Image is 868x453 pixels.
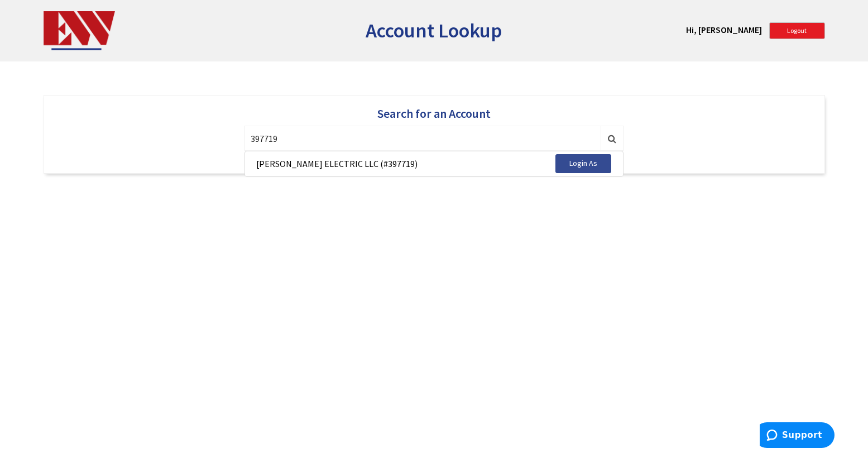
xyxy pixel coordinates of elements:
[44,11,115,50] img: US Electrical Services, Inc.
[256,158,418,169] span: [PERSON_NAME] ELECTRIC LLC (#397719)
[244,126,601,151] input: Search
[769,22,825,39] a: Logout
[760,422,835,450] iframe: Opens a widget where you can find more information
[686,24,762,35] strong: Hi, [PERSON_NAME]
[555,154,611,173] button: Login As
[787,26,807,35] span: Logout
[55,107,813,120] h4: Search for an Account
[569,158,597,168] span: Login As
[366,20,502,42] h2: Account Lookup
